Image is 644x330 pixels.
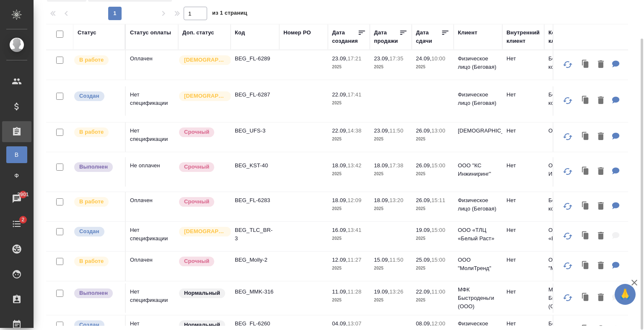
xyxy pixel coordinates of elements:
[374,162,390,169] p: 18.09,
[416,264,449,273] p: 2025
[126,122,178,152] td: Нет спецификации
[374,288,390,295] p: 19.09,
[374,55,390,62] p: 23.09,
[235,196,275,205] p: BEG_FL-6283
[578,56,594,73] button: Клонировать
[178,226,226,237] div: Выставляется автоматически для первых 3 заказов нового контактного лица. Особое внимание
[348,127,361,134] p: 14:38
[416,135,449,143] p: 2025
[178,127,226,138] div: Выставляется автоматически, если на указанный объем услуг необходимо больше времени в стандартном...
[374,63,408,71] p: 2025
[348,91,361,98] p: 17:41
[79,257,104,265] p: В работе
[73,127,121,138] div: Выставляет ПМ после принятия заказа от КМа
[212,8,247,20] span: из 1 страниц
[594,128,608,146] button: Удалить
[578,92,594,109] button: Клонировать
[348,197,361,203] p: 12:09
[332,29,358,45] div: Дата создания
[431,288,445,295] p: 11:00
[390,288,403,295] p: 13:26
[594,257,608,275] button: Удалить
[416,170,449,178] p: 2025
[348,162,361,169] p: 13:42
[594,289,608,307] button: Удалить
[416,162,431,169] p: 26.09,
[594,92,608,109] button: Удалить
[73,288,121,299] div: Выставляет ПМ после сдачи и проведения начислений. Последний этап для ПМа
[548,55,589,71] p: Без контрагента
[12,190,34,199] span: 3901
[506,226,540,234] p: Нет
[548,161,589,178] p: ООО "КС Инжиниринг"
[416,296,449,304] p: 2025
[390,162,403,169] p: 17:38
[10,171,23,180] span: Ф
[558,226,578,246] button: Обновить
[332,170,366,178] p: 2025
[578,163,594,180] button: Клонировать
[348,257,361,263] p: 11:27
[431,257,445,263] p: 15:00
[235,161,275,170] p: BEG_KST-40
[184,321,220,329] p: Нормальный
[374,29,399,45] div: Дата продажи
[178,288,226,299] div: Статус по умолчанию для стандартных заказов
[348,320,361,327] p: 13:07
[235,29,245,37] div: Код
[506,196,540,205] p: Нет
[283,29,311,37] div: Номер PO
[390,55,403,62] p: 17:35
[79,321,99,329] p: Создан
[73,91,121,102] div: Выставляется автоматически при создании заказа
[73,256,121,267] div: Выставляет ПМ после принятия заказа от КМа
[506,29,540,45] div: Внутренний клиент
[374,257,390,263] p: 15.09,
[416,320,431,327] p: 08.09,
[184,289,220,297] p: Нормальный
[416,234,449,243] p: 2025
[73,226,121,237] div: Выставляется автоматически при создании заказа
[416,288,431,295] p: 22.09,
[578,289,594,307] button: Клонировать
[78,29,96,37] div: Статус
[235,226,275,243] p: BEG_TLC_BR-3
[16,216,29,224] span: 2
[458,196,498,213] p: Физическое лицо (Беговая)
[548,196,589,213] p: Без контрагента
[79,227,99,236] p: Создан
[416,227,431,233] p: 19.09,
[594,163,608,180] button: Удалить
[6,146,27,163] a: В
[332,162,348,169] p: 18.09,
[235,288,275,296] p: BEG_MMK-316
[332,55,348,62] p: 23.09,
[548,91,589,107] p: Без контрагента
[374,197,390,203] p: 18.09,
[431,162,445,169] p: 15:00
[348,288,361,295] p: 11:28
[73,161,121,173] div: Выставляет ПМ после сдачи и проведения начислений. Последний этап для ПМа
[126,283,178,313] td: Нет спецификации
[390,127,403,134] p: 11:50
[348,227,361,233] p: 13:41
[332,288,348,295] p: 11.09,
[615,284,636,305] button: 🙏
[126,192,178,221] td: Оплачен
[10,151,23,159] span: В
[2,188,31,209] a: 3901
[558,288,578,308] button: Обновить
[79,197,104,206] p: В работе
[332,63,366,71] p: 2025
[235,91,275,99] p: BEG_FL-6287
[558,196,578,216] button: Обновить
[332,227,348,233] p: 16.09,
[506,256,540,264] p: Нет
[374,135,408,143] p: 2025
[458,55,498,71] p: Физическое лицо (Беговая)
[558,161,578,182] button: Обновить
[506,161,540,170] p: Нет
[431,320,445,327] p: 12:00
[73,55,121,66] div: Выставляет ПМ после принятия заказа от КМа
[332,257,348,263] p: 12.09,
